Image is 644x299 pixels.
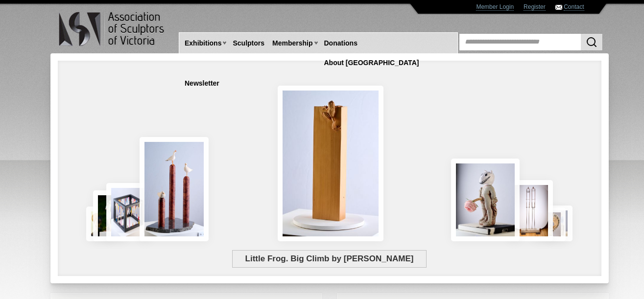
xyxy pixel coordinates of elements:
img: Swingers [508,180,553,241]
a: Donations [320,34,361,52]
img: Search [586,36,597,48]
a: Sculptors [229,34,268,52]
img: Rising Tides [140,137,209,241]
a: Exhibitions [181,34,225,52]
img: Waiting together for the Home coming [547,206,572,241]
img: logo.png [58,10,166,48]
img: Contact ASV [555,5,562,10]
a: About [GEOGRAPHIC_DATA] [320,54,423,72]
a: Newsletter [181,74,223,92]
a: Membership [268,34,316,52]
img: Let There Be Light [451,159,520,241]
a: Register [524,3,546,11]
a: Member Login [476,3,514,11]
a: Contact [564,3,584,11]
span: Little Frog. Big Climb by [PERSON_NAME] [232,250,427,268]
img: Little Frog. Big Climb [278,86,383,241]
